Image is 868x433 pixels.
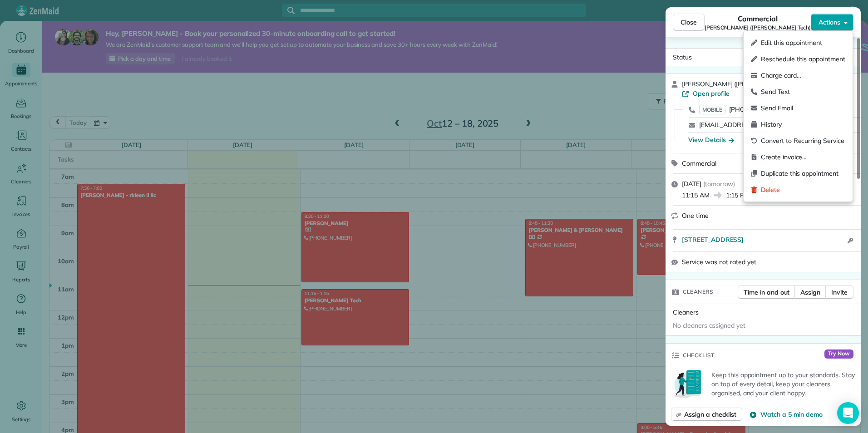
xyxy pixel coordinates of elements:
[744,288,789,297] span: Time in and out
[682,180,701,188] span: [DATE]
[761,54,845,64] span: Reschedule this appointment
[683,351,715,360] span: Checklist
[761,185,845,194] span: Delete
[760,410,822,419] span: Watch a 5 min demo
[824,349,853,359] span: Try Now
[703,180,735,188] span: ( tomorrow )
[681,18,697,27] span: Close
[738,285,795,299] button: Time in and out
[682,235,845,244] a: [STREET_ADDRESS]
[699,105,785,114] a: MOBILE[PHONE_NUMBER]
[688,135,734,144] button: View Details
[845,235,855,246] button: Open access information
[683,287,713,296] span: Cleaners
[761,71,845,80] span: Charge card…
[673,308,699,316] span: Cleaners
[800,288,820,297] span: Assign
[750,410,822,419] button: Watch a 5 min demo
[794,285,826,299] button: Assign
[705,24,811,31] span: [PERSON_NAME] ([PERSON_NAME] Tech)
[825,285,853,299] button: Invite
[684,410,736,419] span: Assign a checklist
[738,13,778,24] span: Commercial
[819,18,840,27] span: Actions
[699,105,725,114] span: MOBILE
[673,321,745,330] span: No cleaners assigned yet
[682,89,730,98] a: Open profile
[682,212,709,220] span: One time
[682,191,710,200] span: 11:15 AM
[761,153,845,162] span: Create invoice…
[682,235,744,244] span: [STREET_ADDRESS]
[761,169,845,178] span: Duplicate this appointment
[831,288,848,297] span: Invite
[761,38,845,47] span: Edit this appointment
[699,121,805,129] a: [EMAIL_ADDRESS][DOMAIN_NAME]
[682,159,716,167] span: Commercial
[761,103,845,113] span: Send Email
[682,257,756,266] span: Service was not rated yet
[837,402,859,424] div: Open Intercom Messenger
[761,136,845,145] span: Convert to Recurring Service
[673,53,692,61] span: Status
[726,191,750,200] span: 1:15 PM
[711,370,855,398] p: Keep this appointment up to your standards. Stay on top of every detail, keep your cleaners organ...
[693,89,730,98] span: Open profile
[673,14,705,31] button: Close
[682,80,804,88] span: [PERSON_NAME] ([PERSON_NAME] Tech)
[761,120,845,129] span: History
[761,87,845,96] span: Send Text
[729,105,785,113] span: [PHONE_NUMBER]
[671,408,742,421] button: Assign a checklist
